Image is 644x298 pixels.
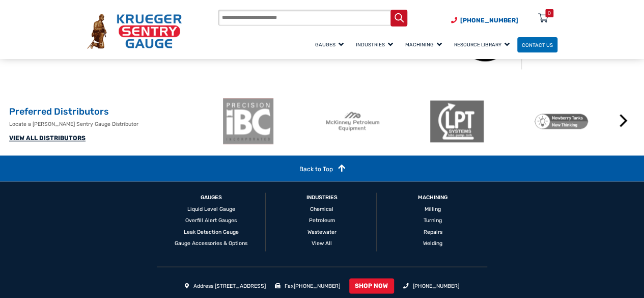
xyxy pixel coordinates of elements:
span: Machining [405,42,442,47]
a: Contact Us [517,37,557,53]
a: Milling [425,206,441,212]
li: Address [STREET_ADDRESS] [185,282,266,290]
a: Repairs [424,229,442,235]
a: Machining [401,36,450,53]
a: Gauge Accessories & Options [175,240,247,247]
a: Machining [418,194,447,201]
div: 0 [548,9,551,17]
a: Industries [306,194,337,201]
span: Gauges [315,42,344,47]
button: 1 of 2 [406,149,416,159]
a: Gauges [311,36,351,53]
p: Locate a [PERSON_NAME] Sentry Gauge Distributor [9,120,218,128]
button: Next [613,111,634,131]
a: Liquid Level Gauge [187,206,235,212]
img: Krueger Sentry Gauge [87,14,182,49]
a: Wastewater [307,229,336,235]
a: Industries [351,36,401,53]
img: ibc-logo [221,98,275,144]
a: SHOP NOW [349,278,394,293]
img: McKinney Petroleum Equipment [326,98,379,144]
span: Contact Us [522,42,553,47]
li: Fax [275,282,341,290]
span: Industries [356,42,393,47]
a: View All [312,240,332,247]
a: Overfill Alert Gauges [185,217,237,224]
a: Phone Number (920) 434-8860 [451,16,518,25]
h2: Preferred Distributors [9,106,218,118]
span: Resource Library [454,42,510,47]
a: Turning [424,217,442,224]
span: [PHONE_NUMBER] [460,17,518,24]
img: Newberry Tanks [535,98,588,144]
a: Resource Library [450,36,517,53]
a: Chemical [310,206,333,212]
button: 3 of 2 [436,149,446,159]
a: Leak Detection Gauge [183,229,238,235]
a: [PHONE_NUMBER] [413,283,459,289]
button: 2 of 2 [421,149,431,159]
a: VIEW ALL DISTRIBUTORS [9,134,86,142]
a: Welding [423,240,442,247]
a: Petroleum [309,217,334,224]
img: LPT [430,98,484,144]
a: GAUGES [200,194,221,201]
